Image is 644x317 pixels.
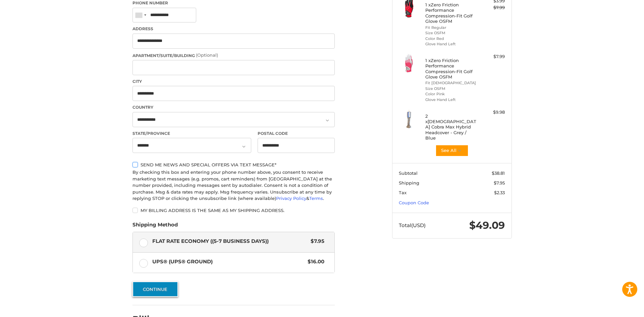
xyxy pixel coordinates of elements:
li: Color Red [425,36,477,42]
span: UPS® (UPS® Ground) [152,258,305,266]
h4: 2 x [DEMOGRAPHIC_DATA] Cobra Max Hybrid Headcover - Grey / Blue [425,113,477,141]
label: Postal Code [258,130,335,137]
label: Country [132,104,335,110]
a: Coupon Code [399,200,429,205]
span: $49.09 [469,219,505,231]
label: My billing address is the same as my shipping address. [132,208,335,213]
iframe: Google Customer Reviews [589,299,644,317]
span: $38.81 [492,170,505,176]
div: $9.98 [478,109,505,116]
a: Terms [309,196,323,201]
li: Glove Hand Left [425,97,477,103]
span: $2.33 [494,190,505,195]
li: Fit [DEMOGRAPHIC_DATA] [425,80,477,86]
button: See All [435,145,469,157]
span: Flat Rate Economy ((5-7 Business Days)) [152,237,308,245]
a: Privacy Policy [276,196,306,201]
span: Tax [399,190,407,195]
label: City [132,78,335,85]
div: By checking this box and entering your phone number above, you consent to receive marketing text ... [132,169,335,202]
label: State/Province [132,130,251,137]
h4: 1 x Zero Friction Performance Compression-Fit Golf Glove OSFM [425,58,477,80]
span: $7.95 [308,237,325,245]
li: Size OSFM [425,30,477,36]
label: Send me news and special offers via text message* [132,162,335,167]
small: (Optional) [196,52,218,58]
h4: 1 x Zero Friction Performance Compression-Fit Golf Glove OSFM [425,2,477,24]
div: $7.99 [478,53,505,60]
span: $7.95 [494,180,505,186]
label: Address [132,26,335,32]
span: Subtotal [399,170,418,176]
div: $7.99 [478,4,505,11]
li: Size OSFM [425,86,477,92]
legend: Shipping Method [132,221,178,232]
li: Fit Regular [425,25,477,31]
span: Total (USD) [399,222,426,228]
label: Apartment/Suite/Building [132,52,335,59]
button: Continue [132,281,178,297]
span: Shipping [399,180,419,186]
span: $16.00 [305,258,325,266]
li: Color Pink [425,91,477,97]
li: Glove Hand Left [425,41,477,47]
